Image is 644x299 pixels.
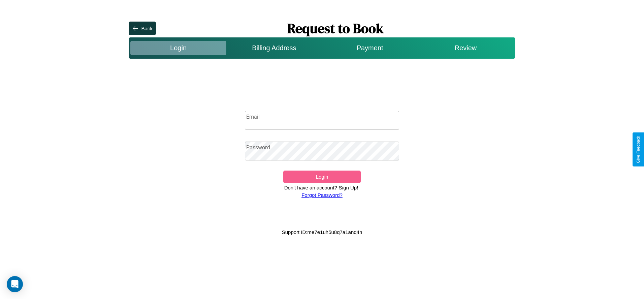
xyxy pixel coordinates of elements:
[129,22,156,35] button: Back
[322,41,418,55] div: Payment
[282,228,362,237] p: Support ID: me7e1uh5u8q7a1anq4n
[337,183,360,192] p: Sign Up!
[418,41,513,55] div: Review
[130,41,226,55] div: Login
[141,26,152,31] div: Back
[284,183,337,192] p: Don't have an account?
[636,136,641,163] div: Give Feedback
[7,276,23,292] div: Open Intercom Messenger
[301,192,343,198] a: Forgot Password?
[226,41,322,55] div: Billing Address
[283,171,360,183] button: Login
[156,19,515,37] h1: Request to Book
